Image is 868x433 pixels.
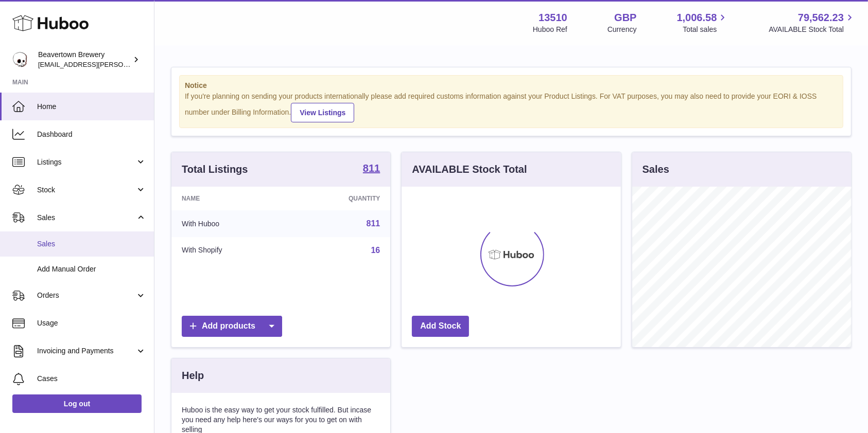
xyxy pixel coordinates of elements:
[363,163,380,173] strong: 811
[37,318,146,328] span: Usage
[37,239,146,249] span: Sales
[363,163,380,175] a: 811
[37,130,146,139] span: Dashboard
[182,163,248,176] h3: Total Listings
[38,60,206,68] span: [EMAIL_ADDRESS][PERSON_NAME][DOMAIN_NAME]
[185,81,838,91] strong: Notice
[412,163,527,176] h3: AVAILABLE Stock Total
[37,374,146,384] span: Cases
[171,237,289,264] td: With Shopify
[37,213,135,223] span: Sales
[12,52,28,67] img: kit.lowe@beavertownbrewery.co.uk
[182,369,204,383] h3: Help
[533,25,567,34] div: Huboo Ref
[38,50,131,69] div: Beavertown Brewery
[37,291,135,300] span: Orders
[769,25,856,34] span: AVAILABLE Stock Total
[171,210,289,237] td: With Huboo
[643,163,669,176] h3: Sales
[677,11,717,25] span: 1,006.58
[683,25,728,34] span: Total sales
[37,157,135,167] span: Listings
[607,25,637,34] div: Currency
[37,185,135,195] span: Stock
[171,187,289,210] th: Name
[185,92,838,122] div: If you're planning on sending your products internationally please add required customs informati...
[769,11,856,34] a: 79,562.23 AVAILABLE Stock Total
[289,187,390,210] th: Quantity
[291,103,354,122] a: View Listings
[371,246,380,255] a: 16
[12,394,142,413] a: Log out
[182,316,282,337] a: Add products
[37,102,146,112] span: Home
[677,11,729,34] a: 1,006.58 Total sales
[614,11,636,25] strong: GBP
[367,219,380,228] a: 811
[412,316,469,337] a: Add Stock
[37,346,135,356] span: Invoicing and Payments
[798,11,844,25] span: 79,562.23
[37,264,146,274] span: Add Manual Order
[539,11,567,25] strong: 13510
